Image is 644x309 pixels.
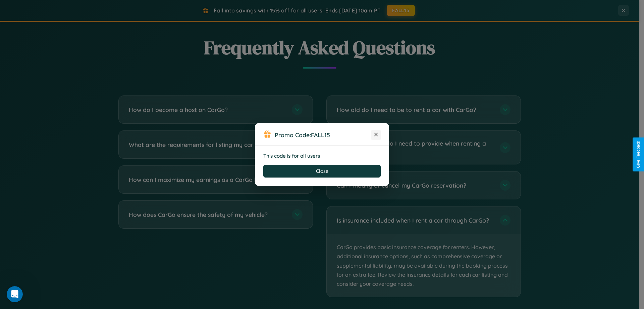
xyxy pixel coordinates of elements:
button: Close [263,165,381,178]
b: FALL15 [311,131,330,139]
div: Give Feedback [636,141,641,168]
iframe: Intercom live chat [7,286,23,302]
h3: Promo Code: [275,131,371,139]
strong: This code is for all users [263,153,320,159]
